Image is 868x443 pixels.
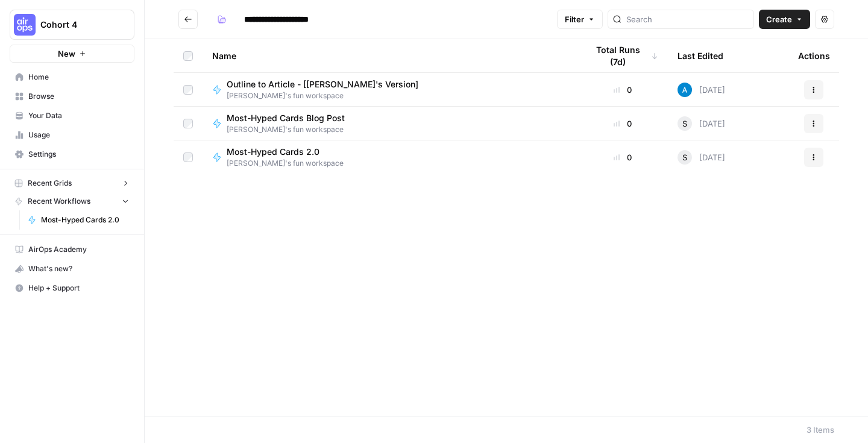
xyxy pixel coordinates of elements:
span: AirOps Academy [28,244,129,255]
span: Help + Support [28,283,129,294]
button: What's new? [10,259,134,278]
div: Last Edited [678,39,723,72]
span: S [682,151,687,163]
a: Most-Hyped Cards 2.0[PERSON_NAME]'s fun workspace [212,146,568,169]
span: Create [766,13,792,25]
span: S [682,118,687,130]
button: Create [759,10,810,29]
button: Filter [557,10,603,29]
div: [DATE] [678,116,725,131]
div: 3 Items [807,424,834,436]
span: Your Data [28,110,129,121]
span: New [58,48,75,60]
button: Recent Grids [10,174,134,192]
span: Outline to Article - [[PERSON_NAME]'s Version] [227,78,418,90]
div: What's new? [10,260,134,278]
div: 0 [587,84,658,96]
a: Most-Hyped Cards Blog Post[PERSON_NAME]'s fun workspace [212,112,568,135]
a: Your Data [10,106,134,125]
a: Usage [10,125,134,145]
input: Search [626,13,749,25]
a: AirOps Academy [10,240,134,259]
div: [DATE] [678,150,725,165]
div: Name [212,39,568,72]
span: [PERSON_NAME]'s fun workspace [227,90,428,101]
span: [PERSON_NAME]'s fun workspace [227,124,354,135]
span: Filter [565,13,584,25]
span: Browse [28,91,129,102]
span: Home [28,72,129,83]
span: Most-Hyped Cards 2.0 [41,215,129,225]
span: Recent Workflows [28,196,90,207]
a: Home [10,68,134,87]
img: o3cqybgnmipr355j8nz4zpq1mc6x [678,83,692,97]
div: 0 [587,151,658,163]
span: [PERSON_NAME]'s fun workspace [227,158,344,169]
div: 0 [587,118,658,130]
a: Outline to Article - [[PERSON_NAME]'s Version][PERSON_NAME]'s fun workspace [212,78,568,101]
a: Browse [10,87,134,106]
span: Most-Hyped Cards Blog Post [227,112,345,124]
span: Settings [28,149,129,160]
div: Total Runs (7d) [587,39,658,72]
span: Recent Grids [28,178,72,189]
div: Actions [798,39,830,72]
button: Workspace: Cohort 4 [10,10,134,40]
button: New [10,45,134,63]
span: Most-Hyped Cards 2.0 [227,146,334,158]
button: Recent Workflows [10,192,134,210]
div: [DATE] [678,83,725,97]
span: Cohort 4 [40,19,113,31]
span: Usage [28,130,129,140]
button: Go back [178,10,198,29]
img: Cohort 4 Logo [14,14,36,36]
a: Settings [10,145,134,164]
a: Most-Hyped Cards 2.0 [22,210,134,230]
button: Help + Support [10,278,134,298]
